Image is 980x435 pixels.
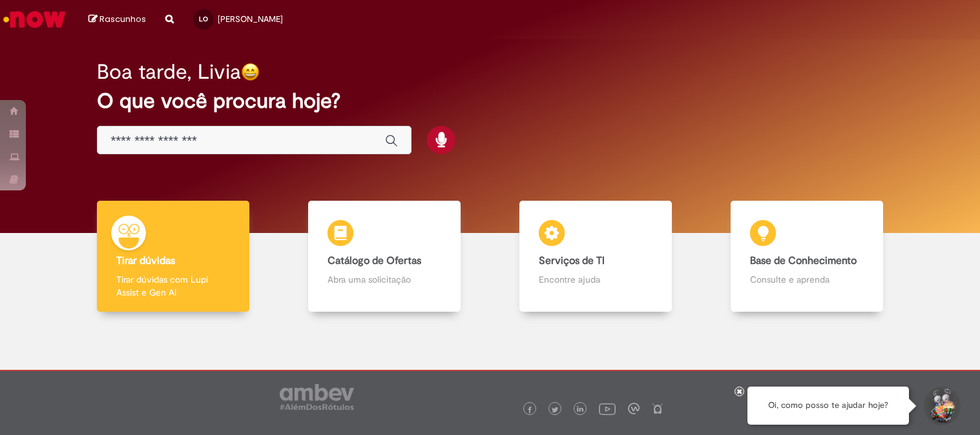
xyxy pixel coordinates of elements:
[701,201,912,312] a: Base de Conhecimento Consulte e aprenda
[490,201,702,312] a: Serviços de TI Encontre ajuda
[539,254,605,267] b: Serviços de TI
[922,387,961,425] button: Iniciar Conversa de Suporte
[280,384,354,410] img: logo_footer_ambev_rotulo_gray.png
[328,273,441,286] p: Abra uma solicitação
[750,273,864,286] p: Consulte e aprenda
[97,90,882,112] h2: O que você procura hoje?
[328,254,421,267] b: Catálogo de Ofertas
[526,407,533,413] img: logo_footer_facebook.png
[628,403,640,414] img: logo_footer_workplace.png
[552,407,558,413] img: logo_footer_twitter.png
[279,201,490,312] a: Catálogo de Ofertas Abra uma solicitação
[97,61,241,83] h2: Boa tarde, Livia
[577,406,583,414] img: logo_footer_linkedin.png
[89,14,146,26] a: Rascunhos
[750,254,857,267] b: Base de Conhecimento
[1,6,68,32] img: ServiceNow
[116,254,175,267] b: Tirar dúvidas
[68,201,279,312] a: Tirar dúvidas Tirar dúvidas com Lupi Assist e Gen Ai
[599,400,616,417] img: logo_footer_youtube.png
[218,14,283,25] span: [PERSON_NAME]
[241,63,260,81] img: happy-face.png
[652,403,663,414] img: logo_footer_naosei.png
[199,15,208,23] span: LO
[99,13,146,25] span: Rascunhos
[539,273,652,286] p: Encontre ajuda
[116,273,230,299] p: Tirar dúvidas com Lupi Assist e Gen Ai
[747,387,909,425] div: Oi, como posso te ajudar hoje?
